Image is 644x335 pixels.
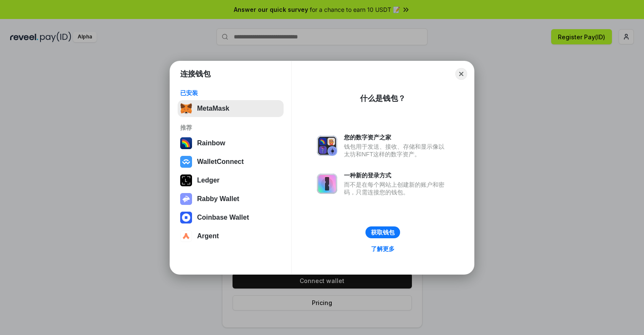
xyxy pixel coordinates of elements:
button: Rabby Wallet [178,191,284,207]
div: 获取钱包 [371,229,395,236]
div: 一种新的登录方式 [344,172,449,179]
img: svg+xml,%3Csvg%20xmlns%3D%22http%3A%2F%2Fwww.w3.org%2F2000%2Fsvg%22%20width%3D%2228%22%20height%3... [180,174,192,186]
div: Ledger [197,177,219,184]
button: Ledger [178,172,284,189]
div: 了解更多 [371,245,395,253]
img: svg+xml,%3Csvg%20width%3D%22120%22%20height%3D%22120%22%20viewBox%3D%220%200%20120%20120%22%20fil... [180,137,192,149]
img: svg+xml,%3Csvg%20fill%3D%22none%22%20height%3D%2233%22%20viewBox%3D%220%200%2035%2033%22%20width%... [180,103,192,114]
div: 已安装 [180,89,281,97]
img: svg+xml,%3Csvg%20xmlns%3D%22http%3A%2F%2Fwww.w3.org%2F2000%2Fsvg%22%20fill%3D%22none%22%20viewBox... [180,193,192,205]
button: Close [455,68,467,80]
div: MetaMask [197,105,229,112]
div: 钱包用于发送、接收、存储和显示像以太坊和NFT这样的数字资产。 [344,143,449,158]
button: 获取钱包 [365,226,400,238]
img: svg+xml,%3Csvg%20xmlns%3D%22http%3A%2F%2Fwww.w3.org%2F2000%2Fsvg%22%20fill%3D%22none%22%20viewBox... [317,174,337,194]
button: Coinbase Wallet [178,209,284,226]
button: WalletConnect [178,153,284,170]
div: 什么是钱包？ [360,93,406,103]
div: Rabby Wallet [197,195,239,203]
button: Rainbow [178,135,284,152]
div: 而不是在每个网站上创建新的账户和密码，只需连接您的钱包。 [344,181,449,196]
div: Argent [197,232,219,240]
button: MetaMask [178,100,284,117]
h1: 连接钱包 [180,69,211,79]
img: svg+xml,%3Csvg%20width%3D%2228%22%20height%3D%2228%22%20viewBox%3D%220%200%2028%2028%22%20fill%3D... [180,156,192,168]
img: svg+xml,%3Csvg%20width%3D%2228%22%20height%3D%2228%22%20viewBox%3D%220%200%2028%2028%22%20fill%3D... [180,230,192,242]
div: 推荐 [180,124,281,131]
button: Argent [178,228,284,245]
a: 了解更多 [366,243,400,254]
div: Coinbase Wallet [197,214,249,221]
img: svg+xml,%3Csvg%20width%3D%2228%22%20height%3D%2228%22%20viewBox%3D%220%200%2028%2028%22%20fill%3D... [180,212,192,223]
div: Rainbow [197,139,225,147]
div: 您的数字资产之家 [344,133,449,141]
div: WalletConnect [197,158,244,166]
img: svg+xml,%3Csvg%20xmlns%3D%22http%3A%2F%2Fwww.w3.org%2F2000%2Fsvg%22%20fill%3D%22none%22%20viewBox... [317,136,337,156]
